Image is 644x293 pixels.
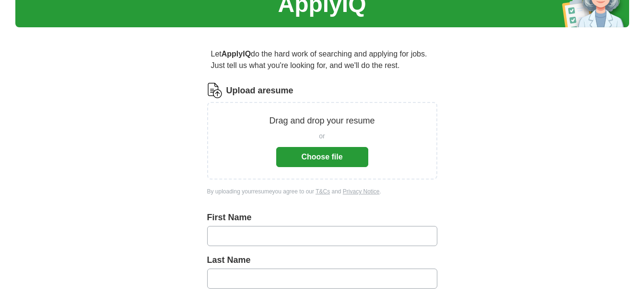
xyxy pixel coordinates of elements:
[319,131,325,141] span: or
[207,45,437,75] p: Let do the hard work of searching and applying for jobs. Just tell us what you're looking for, an...
[222,50,251,58] strong: ApplyIQ
[226,84,293,97] label: Upload a resume
[207,83,222,98] img: CV Icon
[316,188,330,195] a: T&Cs
[276,147,368,167] button: Choose file
[207,187,437,196] div: By uploading your resume you agree to our and .
[343,188,380,195] a: Privacy Notice
[269,114,375,127] p: Drag and drop your resume
[207,211,437,224] label: First Name
[207,254,437,267] label: Last Name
